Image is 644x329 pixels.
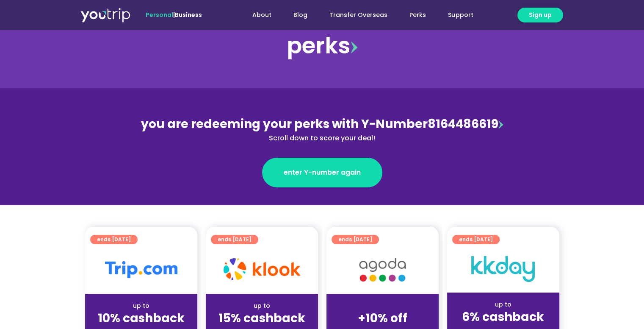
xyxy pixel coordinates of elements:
[213,301,311,310] div: up to
[462,309,544,325] strong: 6% cashback
[146,11,202,19] span: |
[358,310,407,326] strong: +10% off
[318,7,398,23] a: Transfer Overseas
[262,158,382,187] a: enter Y-number again
[529,11,552,20] span: Sign up
[398,7,437,23] a: Perks
[97,235,131,244] span: ends [DATE]
[90,235,138,244] a: ends [DATE]
[241,7,282,23] a: About
[138,133,506,143] div: Scroll down to score your deal!
[375,301,390,310] span: up to
[146,11,173,19] span: Personal
[92,301,191,310] div: up to
[332,235,379,244] a: ends [DATE]
[225,7,484,23] nav: Menu
[98,310,185,326] strong: 10% cashback
[141,116,428,132] span: you are redeeming your perks with Y-Number
[175,11,202,19] a: Business
[338,235,372,244] span: ends [DATE]
[138,115,506,143] div: 8164486619
[437,7,484,23] a: Support
[218,235,252,244] span: ends [DATE]
[284,167,361,178] span: enter Y-number again
[454,300,553,309] div: up to
[459,235,493,244] span: ends [DATE]
[282,7,318,23] a: Blog
[452,235,500,244] a: ends [DATE]
[517,8,563,22] a: Sign up
[218,310,305,326] strong: 15% cashback
[211,235,258,244] a: ends [DATE]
